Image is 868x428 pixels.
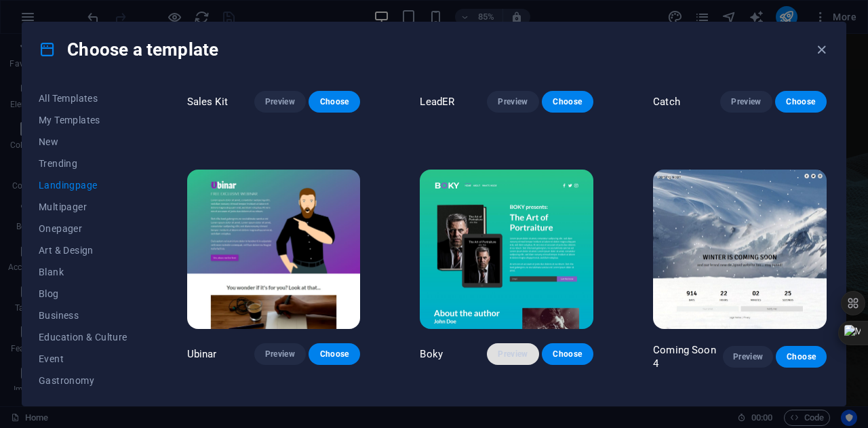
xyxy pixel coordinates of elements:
[39,353,127,364] span: Event
[309,91,360,113] button: Choose
[39,131,127,153] button: New
[39,332,127,343] span: Education & Culture
[309,343,360,365] button: Choose
[39,267,127,277] span: Blank
[39,93,127,104] span: All Templates
[39,87,127,109] button: All Templates
[420,95,454,109] p: LeadER
[39,261,127,283] button: Blank
[39,136,127,147] span: New
[39,180,127,191] span: Landingpage
[39,158,127,169] span: Trending
[265,349,295,359] span: Preview
[553,96,583,107] span: Choose
[498,96,528,107] span: Preview
[786,96,816,107] span: Choose
[653,343,723,370] p: Coming Soon 4
[487,91,538,113] button: Preview
[787,351,816,362] span: Choose
[39,245,127,256] span: Art & Design
[720,91,772,113] button: Preview
[39,305,127,326] button: Business
[39,109,127,131] button: My Templates
[39,39,218,60] h4: Choose a template
[553,349,583,359] span: Choose
[39,196,127,218] button: Multipager
[254,91,306,113] button: Preview
[187,95,228,109] p: Sales Kit
[723,346,774,368] button: Preview
[39,348,127,370] button: Event
[39,326,127,348] button: Education & Culture
[775,91,827,113] button: Choose
[39,223,127,234] span: Onepager
[542,343,593,365] button: Choose
[39,201,127,212] span: Multipager
[319,349,349,359] span: Choose
[731,96,761,107] span: Preview
[39,283,127,305] button: Blog
[39,174,127,196] button: Landingpage
[734,351,763,362] span: Preview
[39,218,127,239] button: Onepager
[420,347,443,361] p: Boky
[39,375,127,386] span: Gastronomy
[39,115,127,125] span: My Templates
[187,170,361,330] img: Ubinar
[653,95,680,109] p: Catch
[319,96,349,107] span: Choose
[39,370,127,391] button: Gastronomy
[39,288,127,299] span: Blog
[39,153,127,174] button: Trending
[187,347,217,361] p: Ubinar
[498,349,528,359] span: Preview
[39,310,127,321] span: Business
[653,170,827,330] img: Coming Soon 4
[420,170,593,330] img: Boky
[39,239,127,261] button: Art & Design
[542,91,593,113] button: Choose
[776,346,827,368] button: Choose
[265,96,295,107] span: Preview
[487,343,538,365] button: Preview
[254,343,306,365] button: Preview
